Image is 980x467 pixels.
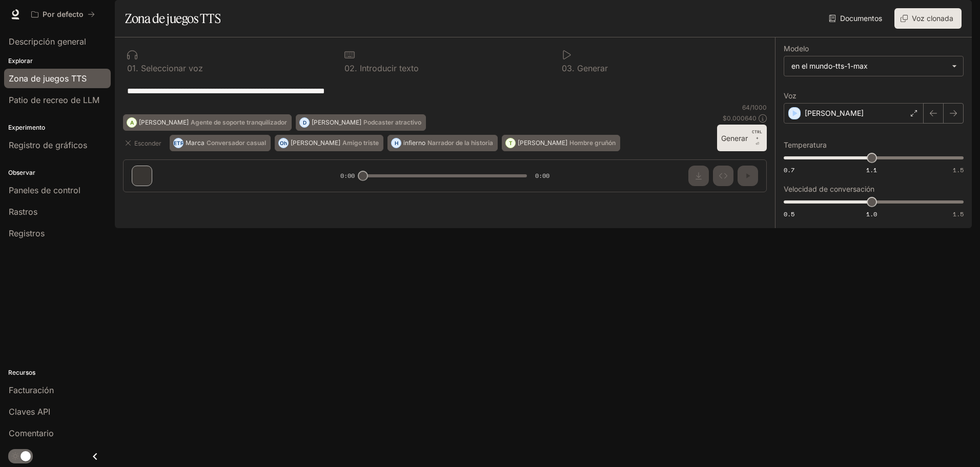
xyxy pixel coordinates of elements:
[123,114,292,131] button: A[PERSON_NAME]Agente de soporte tranquilizador
[134,139,161,147] font: Esconder
[562,63,567,73] font: 0
[723,114,727,122] font: $
[127,63,132,73] font: 0
[186,139,205,147] font: Marca
[569,139,616,147] font: Hombre gruñón
[291,139,340,147] font: [PERSON_NAME]
[207,139,266,147] font: Conversador casual
[312,118,361,126] font: [PERSON_NAME]
[742,104,750,111] font: 64
[296,114,426,131] button: D[PERSON_NAME]Podcaster atractivo
[791,62,868,70] font: en el mundo-tts-1-max
[784,44,809,53] font: Modelo
[750,104,752,111] font: /
[191,118,287,126] font: Agente de soporte tranquilizador
[275,135,383,151] button: Oh[PERSON_NAME]Amigo triste
[403,139,425,147] font: infierno
[784,210,794,218] font: 0.5
[43,10,84,18] font: Por defecto
[577,63,608,73] font: Generar
[518,139,567,147] font: [PERSON_NAME]
[866,166,877,174] font: 1.1
[784,140,827,149] font: Temperatura
[27,4,99,25] button: Todos los espacios de trabajo
[784,91,797,100] font: Voz
[395,140,398,146] font: H
[427,139,493,147] font: Narrador de la historia
[784,56,963,76] div: en el mundo-tts-1-max
[912,14,953,23] font: Voz clonada
[727,114,757,122] font: 0.000640
[130,119,134,126] font: A
[344,63,350,73] font: 0
[717,125,767,151] button: GenerarCTRL +⏎
[572,63,575,73] font: .
[866,210,877,218] font: 1.0
[360,63,419,73] font: Introducir texto
[342,139,379,147] font: Amigo triste
[387,135,498,151] button: HinfiernoNarrador de la historia
[840,14,882,23] font: Documentos
[170,135,271,151] button: METROMarcaConversador casual
[132,63,136,73] font: 1
[721,134,748,143] font: Generar
[125,11,220,26] font: Zona de juegos TTS
[303,119,307,126] font: D
[756,141,759,146] font: ⏎
[350,63,355,73] font: 2
[953,210,964,218] font: 1.5
[827,8,886,29] a: Documentos
[123,135,166,151] button: Esconder
[894,8,962,29] button: Voz clonada
[363,118,421,126] font: Podcaster atractivo
[805,109,864,117] font: [PERSON_NAME]
[169,140,188,146] font: METRO
[784,166,794,174] font: 0.7
[752,104,767,111] font: 1000
[953,166,964,174] font: 1.5
[752,129,762,140] font: CTRL +
[509,140,513,146] font: T
[141,63,203,73] font: Seleccionar voz
[784,185,874,193] font: Velocidad de conversación
[567,63,572,73] font: 3
[502,135,620,151] button: T[PERSON_NAME]Hombre gruñón
[139,118,189,126] font: [PERSON_NAME]
[136,63,138,73] font: .
[355,63,357,73] font: .
[280,140,287,146] font: Oh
